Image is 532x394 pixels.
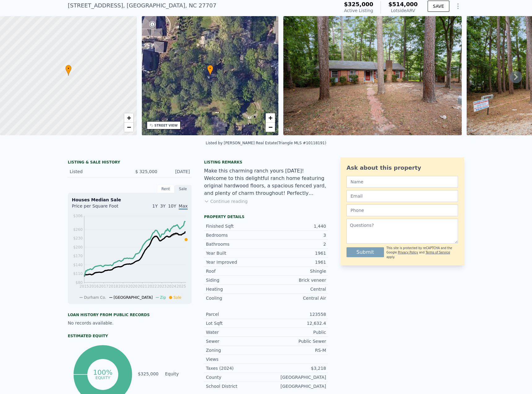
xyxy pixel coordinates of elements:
[73,271,83,276] tspan: $110
[174,185,192,193] div: Sale
[168,204,176,208] span: 10Y
[266,268,326,274] div: Shingle
[206,241,266,247] div: Bathrooms
[65,65,72,76] div: •
[68,320,192,326] div: No records available.
[266,295,326,301] div: Central Air
[152,204,158,208] span: 1Y
[388,7,418,14] div: Lotside ARV
[137,370,159,377] td: $325,000
[206,295,266,301] div: Cooling
[179,204,188,210] span: Max
[206,383,266,389] div: School District
[347,204,458,216] input: Phone
[73,245,83,249] tspan: $200
[206,223,266,229] div: Finished Sqft
[206,365,266,371] div: Taxes (2024)
[157,185,174,193] div: Rent
[206,320,266,326] div: Lot Sqft
[65,66,72,71] span: •
[124,113,133,123] a: Zoom in
[266,259,326,265] div: 1961
[266,311,326,317] div: 123558
[160,295,166,300] span: Zip
[173,295,181,300] span: Sale
[204,214,328,219] div: Property details
[76,280,83,285] tspan: $80
[70,168,125,175] div: Listed
[95,375,110,380] tspan: equity
[147,284,157,289] tspan: 2022
[157,284,167,289] tspan: 2023
[268,123,273,131] span: −
[99,284,108,289] tspan: 2017
[206,286,266,292] div: Heating
[266,232,326,238] div: 3
[204,160,328,165] div: Listing remarks
[206,250,266,256] div: Year Built
[206,268,266,274] div: Roof
[398,251,418,254] a: Privacy Policy
[206,347,266,353] div: Zoning
[268,114,273,122] span: +
[347,247,384,257] button: Submit
[347,190,458,202] input: Email
[160,204,165,208] span: 3Y
[425,251,450,254] a: Terms of Service
[206,311,266,317] div: Parcel
[204,167,328,197] div: Make this charming ranch yours [DATE]! Welcome to this delightful ranch home featuring original h...
[73,254,83,258] tspan: $170
[206,277,266,283] div: Siding
[206,232,266,238] div: Bedrooms
[84,295,106,300] span: Durham Co.
[73,236,83,240] tspan: $230
[388,1,418,7] span: $514,000
[118,284,128,289] tspan: 2019
[266,250,326,256] div: 1961
[207,65,213,76] div: •
[266,365,326,371] div: $3,218
[167,284,177,289] tspan: 2024
[207,66,213,71] span: •
[283,16,462,135] img: Sale: 167579900 Parcel: 84975130
[128,284,137,289] tspan: 2020
[428,1,449,12] button: SAVE
[344,1,373,7] span: $325,000
[80,284,89,289] tspan: 2015
[266,113,275,123] a: Zoom in
[73,227,83,232] tspan: $260
[266,286,326,292] div: Central
[266,383,326,389] div: [GEOGRAPHIC_DATA]
[347,176,458,188] input: Name
[206,374,266,380] div: County
[206,141,326,145] div: Listed by [PERSON_NAME] Real Estate (Triangle MLS #10118191)
[124,123,133,132] a: Zoom out
[138,284,147,289] tspan: 2021
[266,347,326,353] div: RS-M
[93,369,112,376] tspan: 100%
[206,259,266,265] div: Year Improved
[206,329,266,335] div: Water
[135,169,157,174] span: $ 325,000
[127,123,131,131] span: −
[206,356,266,362] div: Views
[68,1,216,10] div: [STREET_ADDRESS] , [GEOGRAPHIC_DATA] , NC 27707
[204,198,248,204] button: Continue reading
[266,123,275,132] a: Zoom out
[177,284,186,289] tspan: 2025
[266,329,326,335] div: Public
[266,277,326,283] div: Brick veneer
[162,168,190,175] div: [DATE]
[155,123,178,128] div: STREET VIEW
[127,114,131,122] span: +
[386,246,458,259] div: This site is protected by reCAPTCHA and the Google and apply.
[89,284,99,289] tspan: 2016
[68,160,192,166] div: LISTING & SALE HISTORY
[68,334,192,338] div: Estimated Equity
[109,284,118,289] tspan: 2018
[266,374,326,380] div: [GEOGRAPHIC_DATA]
[72,203,130,213] div: Price per Square Foot
[164,370,192,377] td: Equity
[73,214,83,218] tspan: $306
[266,320,326,326] div: 12,632.4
